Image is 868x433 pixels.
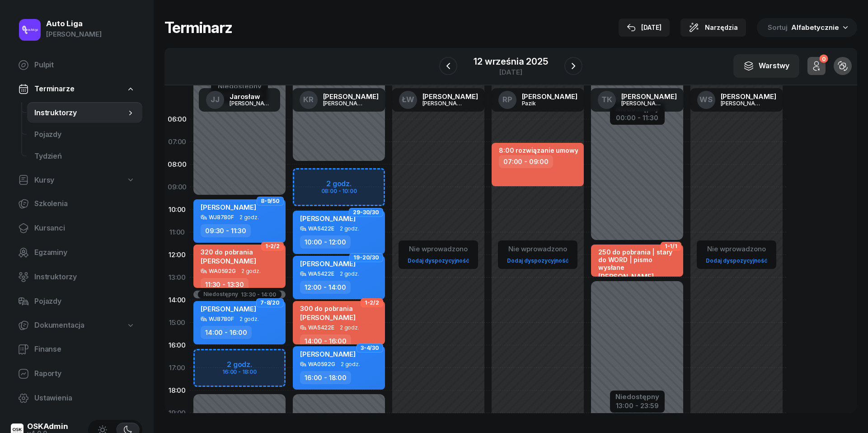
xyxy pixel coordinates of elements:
[361,347,379,349] span: 3-4/30
[733,54,799,78] button: Warstwy
[27,124,142,146] a: Pojazdy
[34,271,135,283] span: Instruktorzy
[34,222,135,234] span: Kursanci
[300,281,351,294] div: 12:00 - 14:00
[34,83,74,95] span: Terminarze
[615,391,659,411] button: Niedostępny13:00 - 23:59
[627,22,662,33] div: [DATE]
[499,146,578,154] div: 8:00 rozwiązanie umowy
[34,320,84,331] span: Dokumentacja
[230,93,273,100] div: Jarosław
[11,339,142,360] a: Finanse
[34,296,135,307] span: Pojazdy
[323,100,366,106] div: [PERSON_NAME]
[34,151,135,162] span: Tydzień
[591,88,684,112] a: TK[PERSON_NAME][PERSON_NAME]
[201,305,256,313] span: [PERSON_NAME]
[308,361,335,367] div: WA0592G
[300,259,356,268] span: [PERSON_NAME]
[721,93,776,100] div: [PERSON_NAME]
[164,176,190,198] div: 09:00
[203,292,238,297] div: Niedostępny
[503,241,572,268] button: Nie wprowadzonoDodaj dyspozycyjność
[308,271,334,277] div: WA5422E
[323,93,379,100] div: [PERSON_NAME]
[209,214,234,220] div: WJ8780F
[164,131,190,153] div: 07:00
[680,19,746,37] button: Narzędzia
[164,108,190,131] div: 06:00
[503,255,572,266] a: Dodaj dyspozycyjność
[11,291,142,312] a: Pojazdy
[27,102,142,124] a: Instruktorzy
[265,245,280,247] span: 1-2/2
[721,100,764,106] div: [PERSON_NAME]
[615,112,659,122] div: 00:00 - 11:30
[503,243,572,255] div: Nie wprowadzono
[615,400,659,409] div: 13:00 - 23:59
[300,214,356,223] span: [PERSON_NAME]
[601,96,612,104] span: TK
[621,100,665,106] div: [PERSON_NAME]
[34,107,126,119] span: Instruktorzy
[260,302,280,304] span: 7-8/20
[300,350,356,358] span: [PERSON_NAME]
[768,22,789,33] span: Sortuj
[34,368,135,380] span: Raporty
[164,289,190,311] div: 14:00
[615,393,659,400] div: Niedostępny
[621,93,677,100] div: [PERSON_NAME]
[300,235,351,249] div: 10:00 - 12:00
[27,423,68,430] div: OSKAdmin
[340,325,359,331] span: 2 godz.
[46,20,102,28] div: Auto Liga
[201,224,251,237] div: 09:30 - 11:30
[239,316,259,322] span: 2 godz.
[402,96,414,104] span: ŁW
[422,93,478,100] div: [PERSON_NAME]
[199,88,280,112] a: JJJarosław[PERSON_NAME]
[27,146,142,167] a: Tydzień
[690,88,784,112] a: WS[PERSON_NAME][PERSON_NAME]
[11,54,142,76] a: Pulpit
[34,247,135,259] span: Egzaminy
[11,363,142,385] a: Raporty
[201,326,252,339] div: 14:00 - 16:00
[308,226,334,231] div: WA5422E
[365,302,379,304] span: 1-2/2
[474,69,548,75] div: [DATE]
[300,371,351,384] div: 16:00 - 18:00
[164,19,232,36] h1: Terminarz
[203,292,276,297] button: Niedostępny13:30 - 14:00
[164,221,190,244] div: 11:00
[34,59,135,71] span: Pulpit
[353,212,379,213] span: 29-30/30
[392,88,485,112] a: ŁW[PERSON_NAME][PERSON_NAME]
[819,55,828,63] div: 0
[300,305,356,312] div: 300 do pobrania
[791,23,839,32] span: Alfabetycznie
[164,357,190,379] div: 17:00
[34,392,135,404] span: Ustawienia
[34,129,135,141] span: Pojazdy
[11,217,142,239] a: Kursanci
[702,241,771,268] button: Nie wprowadzonoDodaj dyspozycyjność
[34,198,135,210] span: Szkolenia
[201,203,256,212] span: [PERSON_NAME]
[241,292,276,297] div: 13:30 - 14:00
[164,198,190,221] div: 10:00
[209,316,234,322] div: WJ8780F
[474,57,548,66] div: 12 września 2025
[522,100,565,106] div: Pazik
[522,93,577,100] div: [PERSON_NAME]
[598,272,654,281] span: [PERSON_NAME]
[702,255,771,266] a: Dodaj dyspozycyjność
[11,170,142,191] a: Kursy
[11,193,142,215] a: Szkolenia
[34,174,54,186] span: Kursy
[209,268,236,274] div: WA0592G
[11,387,142,409] a: Ustawienia
[239,214,259,221] span: 2 godz.
[743,60,789,72] div: Warstwy
[211,96,220,104] span: JJ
